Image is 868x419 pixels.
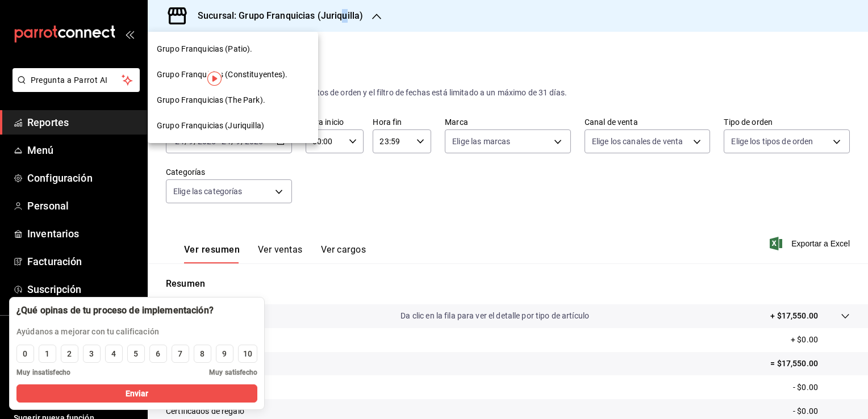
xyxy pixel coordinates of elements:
span: Grupo Franquicias (The Park). [157,94,265,106]
div: 6 [156,348,160,360]
div: 9 [222,348,227,360]
div: Grupo Franquicias (Constituyentes). [148,62,318,87]
div: ¿Qué opinas de tu proceso de implementación? [16,304,214,317]
div: 5 [133,348,138,360]
span: Muy insatisfecho [16,367,70,378]
div: 3 [89,348,94,360]
p: Ayúdanos a mejorar con tu calificación [16,326,214,338]
span: Muy satisfecho [209,367,257,378]
img: Tooltip marker [207,72,222,86]
span: Grupo Franquicias (Juriquilla) [157,120,264,132]
span: Grupo Franquicias (Constituyentes). [157,69,288,81]
div: 10 [243,348,252,360]
span: Grupo Franquicias (Patio). [157,43,252,55]
div: 0 [23,348,27,360]
div: 7 [178,348,182,360]
div: Grupo Franquicias (Juriquilla) [148,113,318,139]
div: 4 [111,348,116,360]
div: 8 [200,348,205,360]
div: 2 [67,348,72,360]
div: 1 [45,348,49,360]
div: Grupo Franquicias (Patio). [148,36,318,62]
span: Enviar [126,388,149,400]
div: Grupo Franquicias (The Park). [148,87,318,113]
